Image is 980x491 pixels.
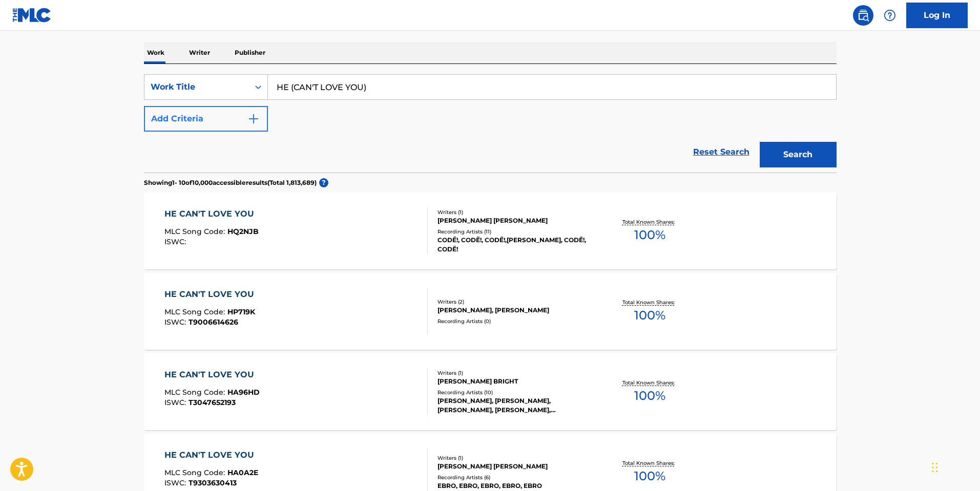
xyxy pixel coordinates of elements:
[189,398,236,407] span: T3047652193
[144,106,268,132] button: Add Criteria
[437,317,592,325] div: Recording Artists ( 0 )
[164,478,189,487] span: ISWC :
[164,317,189,327] span: ISWC :
[857,9,869,22] img: search
[622,298,677,306] p: Total Known Shares:
[227,388,260,397] span: HA96HD
[144,178,317,187] p: Showing 1 - 10 of 10,000 accessible results (Total 1,813,689 )
[437,454,592,462] div: Writers ( 1 )
[247,113,260,125] img: 9d2ae6d4665cec9f34b9.svg
[437,377,592,386] div: [PERSON_NAME] BRIGHT
[437,389,592,396] div: Recording Artists ( 10 )
[634,306,665,325] span: 100 %
[164,288,259,301] div: HE CAN'T LOVE YOU
[932,452,938,483] div: Drag
[164,237,189,246] span: ISWC :
[189,478,237,487] span: T9303630413
[760,142,837,167] button: Search
[634,387,665,405] span: 100 %
[319,178,328,187] span: ?
[164,449,259,461] div: HE CAN'T LOVE YOU
[437,474,592,481] div: Recording Artists ( 6 )
[437,462,592,471] div: [PERSON_NAME] [PERSON_NAME]
[227,227,259,236] span: HQ2NJB
[437,228,592,236] div: Recording Artists ( 11 )
[634,467,665,485] span: 100 %
[164,208,259,220] div: HE CAN'T LOVE YOU
[144,42,168,63] p: Work
[929,442,980,491] iframe: Chat Widget
[437,306,592,315] div: [PERSON_NAME], [PERSON_NAME]
[164,398,189,407] span: ISWC :
[232,42,268,63] p: Publisher
[12,8,52,23] img: MLC Logo
[634,226,665,244] span: 100 %
[164,388,227,397] span: MLC Song Code :
[144,353,837,430] a: HE CAN'T LOVE YOUMLC Song Code:HA96HDISWC:T3047652193Writers (1)[PERSON_NAME] BRIGHTRecording Art...
[144,273,837,350] a: HE CAN'T LOVE YOUMLC Song Code:HP719KISWC:T9006614626Writers (2)[PERSON_NAME], [PERSON_NAME]Recor...
[151,81,243,93] div: Work Title
[164,227,227,236] span: MLC Song Code :
[437,216,592,225] div: [PERSON_NAME] [PERSON_NAME]
[622,218,677,226] p: Total Known Shares:
[437,481,592,490] div: EBRO, EBRO, EBRO, EBRO, EBRO
[906,3,968,28] a: Log In
[144,193,837,269] a: HE CAN'T LOVE YOUMLC Song Code:HQ2NJBISWC:Writers (1)[PERSON_NAME] [PERSON_NAME]Recording Artists...
[437,369,592,377] div: Writers ( 1 )
[622,379,677,387] p: Total Known Shares:
[437,236,592,254] div: CODĒ!, CODĒ!, CODĒ!,[PERSON_NAME], CODĒ!, CODĒ!
[227,468,258,477] span: HA0A2E
[688,141,755,163] a: Reset Search
[884,9,896,22] img: help
[186,42,213,63] p: Writer
[144,74,837,173] form: Search Form
[189,317,238,327] span: T9006614626
[880,5,900,26] div: Help
[164,307,227,316] span: MLC Song Code :
[164,369,260,381] div: HE CAN'T LOVE YOU
[437,396,592,415] div: [PERSON_NAME], [PERSON_NAME], [PERSON_NAME], [PERSON_NAME], [PERSON_NAME]
[622,459,677,467] p: Total Known Shares:
[227,307,255,316] span: HP719K
[437,208,592,216] div: Writers ( 1 )
[437,298,592,306] div: Writers ( 2 )
[164,468,227,477] span: MLC Song Code :
[853,5,873,26] a: Public Search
